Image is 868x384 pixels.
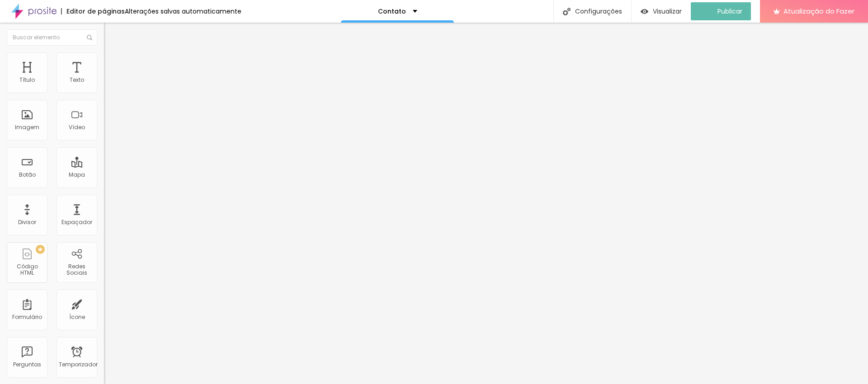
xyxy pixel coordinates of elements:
[18,218,36,226] font: Divisor
[66,7,125,16] font: Editor de páginas
[104,23,868,384] iframe: Editor
[69,171,85,178] font: Mapa
[61,218,92,226] font: Espaçador
[66,262,87,276] font: Redes Sociais
[641,8,648,15] img: view-1.svg
[19,171,36,178] font: Botão
[691,2,751,20] button: Publicar
[87,35,92,40] img: Ícone
[69,123,85,131] font: Vídeo
[13,361,41,368] font: Perguntas
[653,7,682,16] font: Visualizar
[783,6,854,16] font: Atualização do Fazer
[70,76,84,84] font: Texto
[632,2,691,20] button: Visualizar
[69,313,85,321] font: Ícone
[125,7,241,16] font: Alterações salvas automaticamente
[575,7,622,16] font: Configurações
[717,7,742,16] font: Publicar
[15,123,39,131] font: Imagem
[19,76,35,84] font: Título
[17,262,38,276] font: Código HTML
[563,8,571,15] img: Ícone
[59,361,98,368] font: Temporizador
[7,29,97,46] input: Buscar elemento
[12,313,42,321] font: Formulário
[378,7,406,16] font: Contato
